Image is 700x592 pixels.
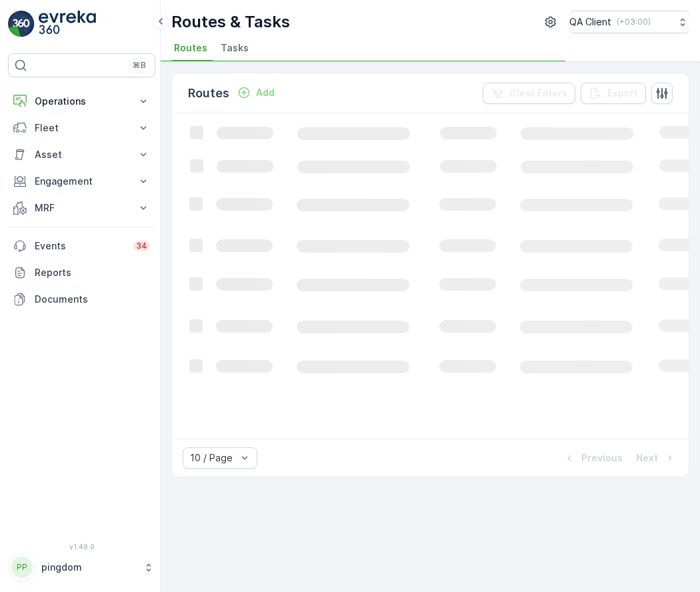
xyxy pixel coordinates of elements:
button: Export [581,83,646,104]
button: Operations [8,88,155,115]
button: Asset [8,141,155,168]
p: ( +03:00 ) [617,17,651,27]
p: pingdom [41,561,137,574]
span: Routes [174,41,207,55]
span: v 1.49.0 [8,543,155,551]
img: logo_light-DOdMpM7g.png [39,11,96,37]
p: 34 [136,241,147,251]
p: MRF [35,201,129,215]
p: Previous [581,451,623,465]
button: Engagement [8,168,155,195]
p: Fleet [35,121,129,135]
div: PP [11,557,33,578]
p: Routes & Tasks [171,11,290,33]
button: PPpingdom [8,553,155,581]
p: Events [35,239,125,253]
p: Engagement [35,175,129,188]
button: Clear Filters [483,83,575,104]
p: Asset [35,148,129,161]
a: Reports [8,259,155,286]
button: QA Client(+03:00) [569,11,689,33]
p: Documents [35,293,150,306]
a: Events34 [8,233,155,259]
p: Add [256,86,275,99]
p: Export [607,87,638,100]
p: Operations [35,95,129,108]
img: logo [8,11,35,37]
p: ⌘B [133,60,146,71]
p: Routes [188,84,229,103]
button: Previous [561,450,624,466]
p: QA Client [569,15,611,29]
span: Tasks [221,41,249,55]
button: Add [232,85,280,101]
p: Next [636,451,658,465]
p: Reports [35,266,150,279]
button: MRF [8,195,155,221]
button: Next [635,450,678,466]
p: Clear Filters [509,87,567,100]
button: Fleet [8,115,155,141]
a: Documents [8,286,155,313]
